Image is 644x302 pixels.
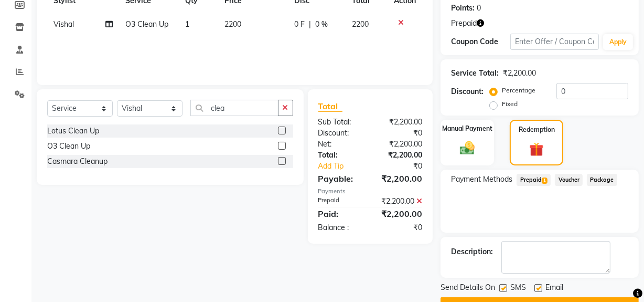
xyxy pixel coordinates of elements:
img: _gift.svg [525,141,548,158]
div: O3 Clean Up [47,141,90,152]
label: Fixed [502,99,518,109]
div: Payable: [310,172,370,185]
div: Casmara Cleanup [47,156,108,167]
div: Sub Total: [310,117,370,128]
div: Net: [310,139,370,150]
span: O3 Clean Up [125,19,168,29]
input: Search or Scan [190,100,278,116]
div: ₹2,200.00 [370,150,430,161]
label: Redemption [519,125,555,134]
div: ₹0 [380,161,430,172]
div: ₹2,200.00 [370,117,430,128]
div: Description: [451,246,493,257]
label: Percentage [502,86,535,95]
span: Payment Methods [451,174,512,185]
input: Enter Offer / Coupon Code [510,34,599,50]
span: Vishal [53,19,74,29]
span: | [309,19,311,30]
div: ₹0 [370,222,430,233]
img: _cash.svg [455,140,479,157]
div: ₹2,200.00 [370,196,430,207]
div: Paid: [310,207,370,220]
span: Package [587,174,617,186]
span: 0 F [294,19,305,30]
span: Email [545,282,563,295]
span: 0 % [315,19,328,30]
label: Manual Payment [442,124,492,133]
div: Points: [451,3,475,14]
span: Total [318,101,342,112]
div: Payments [318,187,423,196]
div: Balance : [310,222,370,233]
div: 0 [477,3,481,14]
div: ₹2,200.00 [370,207,430,220]
div: ₹2,200.00 [370,139,430,150]
span: 1 [542,178,548,184]
button: Apply [603,34,633,50]
div: Discount: [451,86,484,97]
span: Voucher [555,174,583,186]
span: Prepaid [451,18,477,29]
div: Discount: [310,128,370,139]
span: 1 [185,19,189,29]
div: ₹0 [370,128,430,139]
div: Prepaid [310,196,370,207]
a: Add Tip [310,161,380,172]
span: Send Details On [441,282,495,295]
span: 2200 [352,19,369,29]
div: ₹2,200.00 [503,68,536,79]
div: Total: [310,150,370,161]
div: Service Total: [451,68,499,79]
span: SMS [510,282,526,295]
span: 2200 [225,19,242,29]
div: Coupon Code [451,36,510,47]
span: Prepaid [517,174,551,186]
div: ₹2,200.00 [370,172,430,185]
div: Lotus Clean Up [47,126,99,137]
